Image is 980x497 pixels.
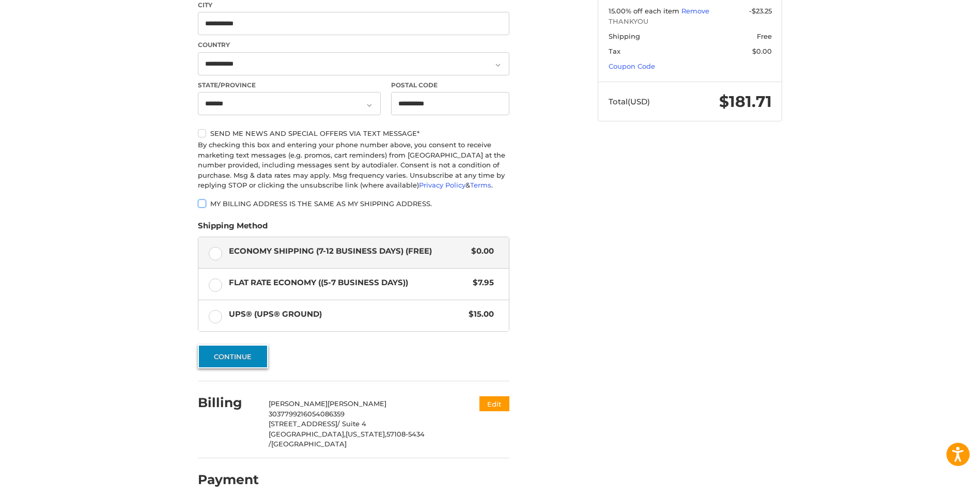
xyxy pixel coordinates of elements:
span: 16054086359 [301,410,345,418]
span: $15.00 [463,308,494,320]
a: Privacy Policy [419,181,465,189]
span: Shipping [609,32,640,40]
span: [STREET_ADDRESS] [269,420,337,428]
span: $0.00 [752,47,772,55]
iframe: Google Customer Reviews [895,469,980,497]
button: Edit [479,396,509,411]
label: My billing address is the same as my shipping address. [198,199,509,208]
label: City [198,1,509,10]
h2: Billing [198,395,258,411]
span: [PERSON_NAME] [269,399,328,408]
span: 15.00% off each item [609,7,681,15]
span: 30377992 [269,410,301,418]
a: Remove [681,7,709,15]
span: Economy Shipping (7-12 Business Days) (Free) [229,245,466,257]
span: $181.71 [719,92,772,111]
label: Postal Code [391,81,510,90]
span: Total (USD) [609,97,650,106]
span: UPS® (UPS® Ground) [229,308,464,320]
label: Country [198,40,509,50]
span: $7.95 [468,277,494,289]
span: Flat Rate Economy ((5-7 Business Days)) [229,277,468,289]
span: -$23.25 [749,7,772,15]
span: / Suite 4 [337,420,366,428]
span: [GEOGRAPHIC_DATA], [269,430,346,438]
a: Terms [470,181,491,189]
span: [US_STATE], [346,430,386,438]
span: [PERSON_NAME] [328,399,386,408]
label: State/Province [198,81,381,90]
div: By checking this box and entering your phone number above, you consent to receive marketing text ... [198,140,509,191]
span: Tax [609,47,620,55]
span: [GEOGRAPHIC_DATA] [271,440,347,448]
h2: Payment [198,472,259,488]
span: $0.00 [466,245,494,257]
label: Send me news and special offers via text message* [198,129,509,137]
span: Free [757,32,772,40]
span: THANKYOU [609,17,772,27]
legend: Shipping Method [198,220,268,237]
button: Continue [198,345,268,368]
a: Coupon Code [609,62,655,70]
